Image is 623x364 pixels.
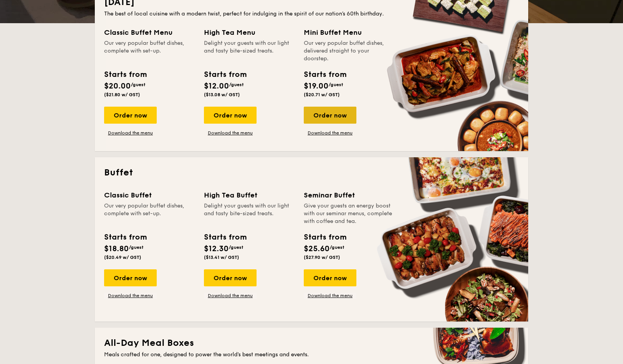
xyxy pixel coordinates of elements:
div: Give your guests an energy boost with our seminar menus, complete with coffee and tea. [304,202,394,225]
span: $12.00 [204,82,229,91]
div: Classic Buffet [104,190,195,201]
span: $12.30 [204,244,229,253]
span: $18.80 [104,244,129,253]
a: Download the menu [104,293,157,299]
div: Starts from [104,231,146,243]
div: High Tea Menu [204,27,294,38]
div: Classic Buffet Menu [104,27,195,38]
span: /guest [229,245,243,250]
a: Download the menu [304,293,356,299]
div: Starts from [204,231,246,243]
div: Order now [204,269,257,286]
div: Order now [104,269,157,286]
span: /guest [329,82,343,87]
span: ($20.49 w/ GST) [104,255,141,260]
div: Our very popular buffet dishes, complete with set-up. [104,39,195,63]
div: Our very popular buffet dishes, delivered straight to your doorstep. [304,39,394,63]
span: ($27.90 w/ GST) [304,255,340,260]
span: /guest [129,245,144,250]
h2: Buffet [104,167,519,179]
span: ($13.41 w/ GST) [204,255,239,260]
span: $20.00 [104,82,131,91]
div: Starts from [204,69,246,80]
div: Meals crafted for one, designed to power the world's best meetings and events. [104,351,519,359]
div: Starts from [304,231,346,243]
a: Download the menu [104,130,157,136]
div: Mini Buffet Menu [304,27,394,38]
span: /guest [229,82,244,87]
div: Seminar Buffet [304,190,394,201]
div: Delight your guests with our light and tasty bite-sized treats. [204,39,294,63]
div: Order now [204,107,257,124]
span: $19.00 [304,82,329,91]
span: ($20.71 w/ GST) [304,92,340,97]
a: Download the menu [204,293,257,299]
div: Starts from [304,69,346,80]
h2: All-Day Meal Boxes [104,337,519,349]
span: /guest [330,245,344,250]
div: Delight your guests with our light and tasty bite-sized treats. [204,202,294,225]
div: Our very popular buffet dishes, complete with set-up. [104,202,195,225]
div: Order now [104,107,157,124]
div: High Tea Buffet [204,190,294,201]
a: Download the menu [304,130,356,136]
span: ($21.80 w/ GST) [104,92,140,97]
div: Order now [304,269,356,286]
div: The best of local cuisine with a modern twist, perfect for indulging in the spirit of our nation’... [104,10,519,18]
div: Starts from [104,69,146,80]
span: $25.60 [304,244,330,253]
a: Download the menu [204,130,257,136]
span: /guest [131,82,145,87]
span: ($13.08 w/ GST) [204,92,240,97]
div: Order now [304,107,356,124]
